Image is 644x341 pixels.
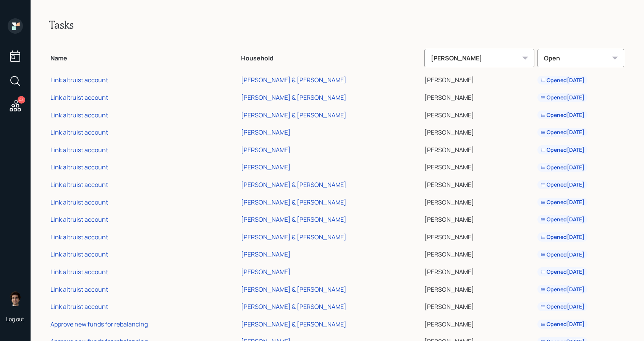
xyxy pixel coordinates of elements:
[241,320,346,328] div: [PERSON_NAME] & [PERSON_NAME]
[423,297,536,314] td: [PERSON_NAME]
[540,216,584,223] div: Opened [DATE]
[50,198,108,206] div: Link altruist account
[241,180,346,189] div: [PERSON_NAME] & [PERSON_NAME]
[18,96,25,104] div: 44
[50,180,108,189] div: Link altruist account
[241,215,346,224] div: [PERSON_NAME] & [PERSON_NAME]
[241,163,291,171] div: [PERSON_NAME]
[540,268,584,276] div: Opened [DATE]
[49,18,626,31] h2: Tasks
[50,215,108,224] div: Link altruist account
[423,314,536,332] td: [PERSON_NAME]
[50,146,108,154] div: Link altruist account
[50,93,108,102] div: Link altruist account
[423,122,536,140] td: [PERSON_NAME]
[50,76,108,84] div: Link altruist account
[50,302,108,311] div: Link altruist account
[50,233,108,241] div: Link altruist account
[50,285,108,294] div: Link altruist account
[540,181,584,188] div: Opened [DATE]
[540,233,584,241] div: Opened [DATE]
[540,303,584,310] div: Opened [DATE]
[50,320,148,328] div: Approve new funds for rebalancing
[540,286,584,293] div: Opened [DATE]
[8,291,23,306] img: harrison-schaefer-headshot-2.png
[423,192,536,210] td: [PERSON_NAME]
[241,268,291,276] div: [PERSON_NAME]
[241,146,291,154] div: [PERSON_NAME]
[423,105,536,123] td: [PERSON_NAME]
[241,198,346,206] div: [PERSON_NAME] & [PERSON_NAME]
[537,49,624,67] div: Open
[423,70,536,88] td: [PERSON_NAME]
[241,233,346,241] div: [PERSON_NAME] & [PERSON_NAME]
[423,245,536,262] td: [PERSON_NAME]
[239,44,422,70] th: Household
[49,44,239,70] th: Name
[424,49,535,67] div: [PERSON_NAME]
[241,250,291,258] div: [PERSON_NAME]
[540,198,584,206] div: Opened [DATE]
[423,158,536,175] td: [PERSON_NAME]
[540,146,584,154] div: Opened [DATE]
[50,268,108,276] div: Link altruist account
[423,88,536,105] td: [PERSON_NAME]
[241,128,291,136] div: [PERSON_NAME]
[241,111,346,119] div: [PERSON_NAME] & [PERSON_NAME]
[540,76,584,84] div: Opened [DATE]
[540,111,584,119] div: Opened [DATE]
[540,164,584,171] div: Opened [DATE]
[423,209,536,227] td: [PERSON_NAME]
[540,251,584,258] div: Opened [DATE]
[540,128,584,136] div: Opened [DATE]
[50,111,108,119] div: Link altruist account
[50,163,108,171] div: Link altruist account
[423,279,536,297] td: [PERSON_NAME]
[241,93,346,102] div: [PERSON_NAME] & [PERSON_NAME]
[423,227,536,245] td: [PERSON_NAME]
[50,250,108,258] div: Link altruist account
[540,320,584,328] div: Opened [DATE]
[241,76,346,84] div: [PERSON_NAME] & [PERSON_NAME]
[423,140,536,158] td: [PERSON_NAME]
[6,315,24,323] div: Log out
[50,128,108,136] div: Link altruist account
[540,94,584,101] div: Opened [DATE]
[241,285,346,294] div: [PERSON_NAME] & [PERSON_NAME]
[423,175,536,192] td: [PERSON_NAME]
[423,262,536,279] td: [PERSON_NAME]
[241,302,346,311] div: [PERSON_NAME] & [PERSON_NAME]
